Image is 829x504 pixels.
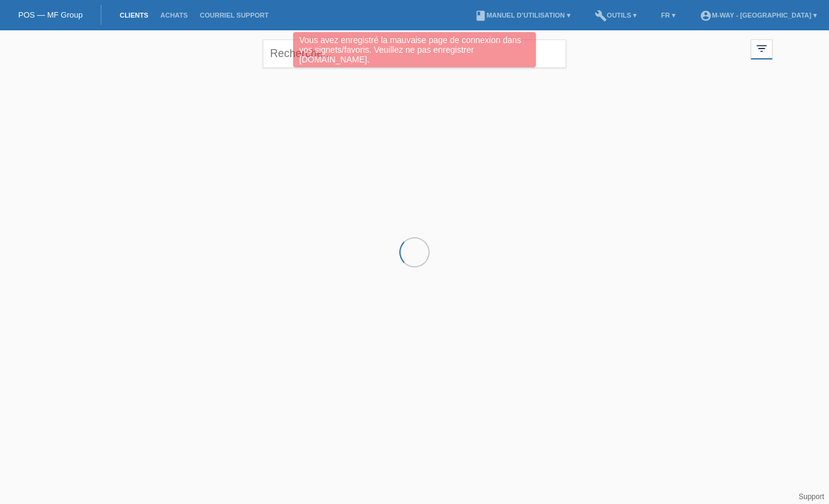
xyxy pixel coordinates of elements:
[113,12,154,19] a: Clients
[469,12,577,19] a: bookManuel d’utilisation ▾
[799,492,824,501] a: Support
[293,32,536,67] div: Vous avez enregistré la mauvaise page de connexion dans vos signets/favoris. Veuillez ne pas enre...
[589,12,643,19] a: buildOutils ▾
[475,10,487,22] i: book
[694,12,823,19] a: account_circlem-way - [GEOGRAPHIC_DATA] ▾
[18,10,83,19] a: POS — MF Group
[154,12,194,19] a: Achats
[595,10,607,22] i: build
[700,10,712,22] i: account_circle
[755,42,768,55] i: filter_list
[655,12,682,19] a: FR ▾
[194,12,274,19] a: Courriel Support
